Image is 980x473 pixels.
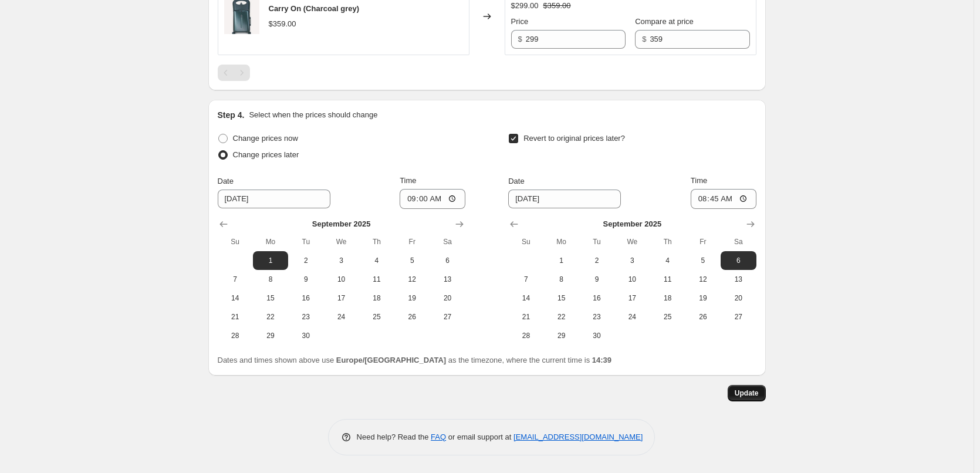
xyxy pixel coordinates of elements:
[269,4,360,13] span: Carry On (Charcoal grey)
[544,251,579,270] button: Monday September 1 2025
[619,237,645,246] span: We
[364,293,390,303] span: 18
[685,232,721,251] th: Friday
[253,270,288,289] button: Monday September 8 2025
[399,256,425,265] span: 5
[579,289,614,308] button: Tuesday September 16 2025
[222,331,248,340] span: 28
[549,275,575,284] span: 8
[506,216,522,232] button: Show previous month, August 2025
[619,275,645,284] span: 10
[218,270,253,289] button: Sunday September 7 2025
[434,237,460,246] span: Sa
[394,232,430,251] th: Friday
[690,237,716,246] span: Fr
[685,251,721,270] button: Friday September 5 2025
[579,308,614,326] button: Tuesday September 23 2025
[584,237,610,246] span: Tu
[690,275,716,284] span: 12
[293,293,319,303] span: 16
[650,308,685,326] button: Thursday September 25 2025
[249,109,377,121] p: Select when the prices should change
[544,289,579,308] button: Monday September 15 2025
[508,289,543,308] button: Sunday September 14 2025
[288,232,323,251] th: Tuesday
[508,270,543,289] button: Sunday September 7 2025
[233,150,299,159] span: Change prices later
[725,312,751,322] span: 27
[650,289,685,308] button: Thursday September 18 2025
[253,289,288,308] button: Monday September 15 2025
[218,308,253,326] button: Sunday September 21 2025
[721,232,756,251] th: Saturday
[394,308,430,326] button: Friday September 26 2025
[650,251,685,270] button: Thursday September 4 2025
[523,134,625,143] span: Revert to original prices later?
[518,35,522,43] span: $
[399,237,425,246] span: Fr
[359,251,394,270] button: Thursday September 4 2025
[549,293,575,303] span: 15
[725,237,751,246] span: Sa
[619,293,645,303] span: 17
[323,251,359,270] button: Wednesday September 3 2025
[721,251,756,270] button: Saturday September 6 2025
[721,289,756,308] button: Saturday September 20 2025
[508,232,543,251] th: Sunday
[511,17,529,26] span: Price
[544,232,579,251] th: Monday
[359,308,394,326] button: Thursday September 25 2025
[513,237,539,246] span: Su
[258,312,283,322] span: 22
[654,275,680,284] span: 11
[434,256,460,265] span: 6
[258,237,283,246] span: Mo
[721,270,756,289] button: Saturday September 13 2025
[288,308,323,326] button: Tuesday September 23 2025
[508,177,524,185] span: Date
[584,256,610,265] span: 2
[549,312,575,322] span: 22
[650,270,685,289] button: Thursday September 11 2025
[619,312,645,322] span: 24
[218,190,330,208] input: 8/30/2025
[654,237,680,246] span: Th
[513,331,539,340] span: 28
[614,270,650,289] button: Wednesday September 10 2025
[691,189,756,209] input: 12:00
[218,109,245,121] h2: Step 4.
[430,251,465,270] button: Saturday September 6 2025
[654,293,680,303] span: 18
[323,232,359,251] th: Wednesday
[508,190,621,208] input: 8/30/2025
[614,289,650,308] button: Wednesday September 17 2025
[619,256,645,265] span: 3
[544,270,579,289] button: Monday September 8 2025
[293,312,319,322] span: 23
[336,356,446,364] b: Europe/[GEOGRAPHIC_DATA]
[222,275,248,284] span: 7
[222,312,248,322] span: 21
[685,270,721,289] button: Friday September 12 2025
[357,433,431,441] span: Need help? Read the
[654,312,680,322] span: 25
[430,308,465,326] button: Saturday September 27 2025
[614,232,650,251] th: Wednesday
[721,308,756,326] button: Saturday September 27 2025
[359,232,394,251] th: Thursday
[430,232,465,251] th: Saturday
[288,251,323,270] button: Tuesday September 2 2025
[394,251,430,270] button: Friday September 5 2025
[584,312,610,322] span: 23
[218,356,612,364] span: Dates and times shown above use as the timezone, where the current time is
[323,270,359,289] button: Wednesday September 10 2025
[642,35,646,43] span: $
[400,176,416,185] span: Time
[690,256,716,265] span: 5
[654,256,680,265] span: 4
[293,275,319,284] span: 9
[328,256,354,265] span: 3
[253,308,288,326] button: Monday September 22 2025
[431,433,446,441] a: FAQ
[288,326,323,345] button: Tuesday September 30 2025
